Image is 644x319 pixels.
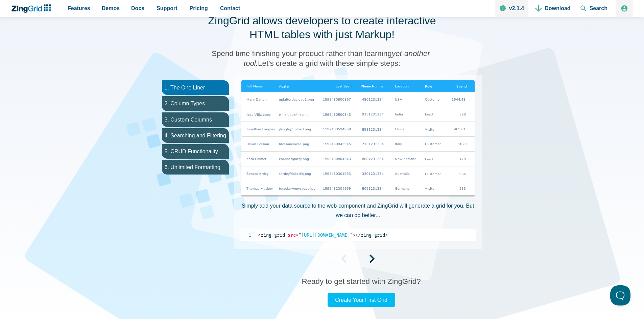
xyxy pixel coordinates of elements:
[328,293,395,307] a: Create Your First Grid
[258,232,261,238] span: <
[11,4,54,13] a: ZingChart Logo. Click to return to the homepage
[68,4,90,13] span: Features
[296,232,299,238] span: =
[353,232,355,238] span: >
[162,80,229,95] li: 1. The One Liner
[162,144,229,159] li: 5. CRUD Functionality
[220,4,240,13] span: Contact
[610,285,630,305] iframe: Toggle Customer Support
[162,128,229,143] li: 4. Searching and Filtering
[162,160,229,175] li: 6. Unlimited Formatting
[296,232,353,238] span: [URL][DOMAIN_NAME]
[385,232,388,238] span: >
[355,232,361,238] span: </
[131,4,144,13] span: Docs
[204,49,440,68] h3: Spend time finishing your product rather than learning Let's create a grid with these simple steps:
[102,4,120,13] span: Demos
[350,232,353,238] span: "
[258,232,285,238] span: zing-grid
[157,4,177,13] span: Support
[162,96,229,111] li: 2. Column Types
[299,232,301,238] span: "
[190,4,208,13] span: Pricing
[355,232,385,238] span: zing-grid
[204,14,440,42] h2: ZingGrid allows developers to create interactive HTML tables with just Markup!
[302,276,421,286] h3: Ready to get started with ZingGrid?
[162,112,229,127] li: 3. Custom Columns
[240,201,476,219] p: Simply add your data source to the web-component and ZingGrid will generate a grid for you. But w...
[288,232,296,238] span: src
